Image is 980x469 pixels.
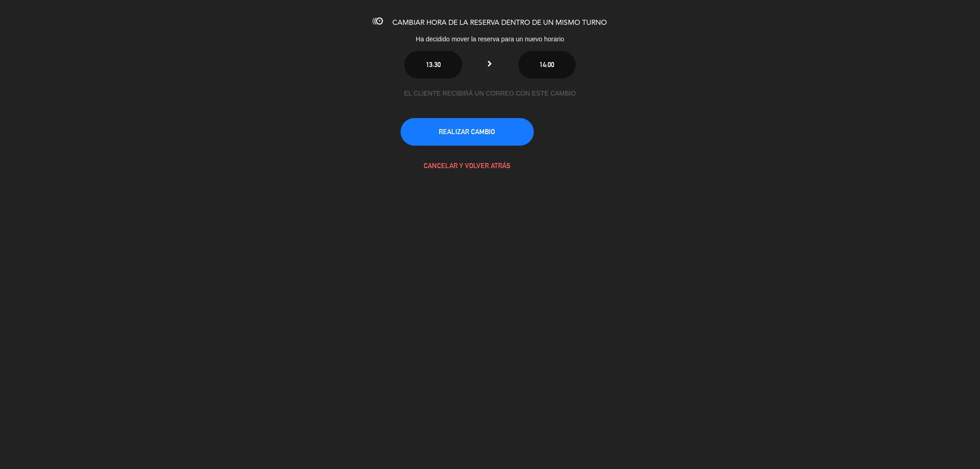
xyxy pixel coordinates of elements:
button: 13:30 [404,51,462,79]
span: 13:30 [426,61,441,68]
button: CANCELAR Y VOLVER ATRÁS [401,152,534,180]
div: Ha decidido mover la reserva para un nuevo horario [339,34,642,45]
div: EL CLIENTE RECIBIRÁ UN CORREO CON ESTE CAMBIO [401,88,580,99]
span: 14:00 [539,61,554,68]
span: CAMBIAR HORA DE LA RESERVA DENTRO DE UN MISMO TURNO [393,19,607,27]
button: 14:00 [518,51,576,79]
button: REALIZAR CAMBIO [401,118,534,146]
